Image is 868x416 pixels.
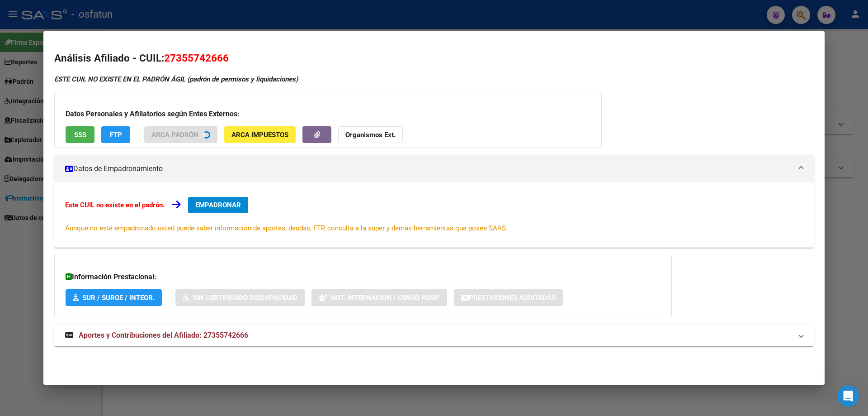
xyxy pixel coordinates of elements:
[66,126,94,143] button: SSS
[54,182,814,248] div: Datos de Empadronamiento
[188,197,248,213] button: EMPADRONAR
[224,126,296,143] button: ARCA Impuestos
[54,325,814,346] mat-expansion-panel-header: Aportes y Contribuciones del Afiliado: 27355742666
[311,289,447,306] button: Not. Internacion / Censo Hosp.
[469,294,556,302] span: Prestaciones Auditadas
[151,131,198,139] span: ARCA Padrón
[338,126,403,143] button: Organismos Ext.
[66,272,660,282] h3: Información Prestacional:
[66,109,590,120] h3: Datos Personales y Afiliatorios según Entes Externos:
[74,131,86,139] span: SSS
[345,131,396,139] strong: Organismos Ext.
[164,52,229,64] span: 27355742666
[195,201,241,209] span: EMPADRONAR
[54,51,814,66] h2: Análisis Afiliado - CUIL:
[193,294,297,302] span: Sin Certificado Discapacidad
[231,131,288,139] span: ARCA Impuestos
[65,163,792,174] mat-panel-title: Datos de Empadronamiento
[101,126,130,143] button: FTP
[79,331,248,339] span: Aportes y Contribuciones del Afiliado: 27355742666
[331,294,440,302] span: Not. Internacion / Censo Hosp.
[175,289,305,306] button: Sin Certificado Discapacidad
[454,289,563,306] button: Prestaciones Auditadas
[110,131,122,139] span: FTP
[837,385,859,407] iframe: Intercom live chat
[65,224,508,232] span: Aunque no esté empadronado usted puede saber información de aportes, deudas, FTP, consulta a la s...
[54,75,298,83] strong: ESTE CUIL NO EXISTE EN EL PADRÓN ÁGIL (padrón de permisos y liquidaciones)
[82,294,155,302] span: SUR / SURGE / INTEGR.
[65,201,165,209] strong: Este CUIL no existe en el padrón.
[66,289,162,306] button: SUR / SURGE / INTEGR.
[144,126,217,143] button: ARCA Padrón
[54,155,814,182] mat-expansion-panel-header: Datos de Empadronamiento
